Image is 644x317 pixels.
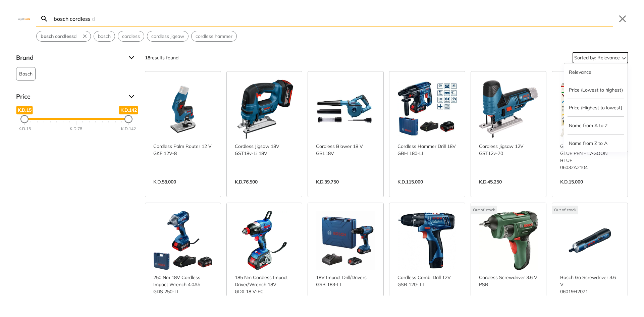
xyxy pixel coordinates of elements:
span: d [41,33,76,40]
button: Select suggestion: cordless [118,31,144,41]
div: Out of stock [552,206,578,214]
button: Sorted by best_price in desc order and label sortby:desc:best_price [568,102,624,113]
strong: 18 [145,55,150,61]
button: Sorted by title in desc order and label sortby:desc:title [568,138,624,149]
div: K.D.15 [18,126,31,132]
svg: Remove suggestion: bosch cordless d [82,33,88,39]
div: Suggestion: bosch [94,31,115,42]
span: Price [16,91,123,102]
svg: Search [40,15,48,23]
img: Close [16,17,32,20]
div: Suggestion: cordless [118,31,144,42]
button: Close [617,13,628,24]
div: Out of stock [471,206,497,214]
span: cordless [122,33,140,40]
span: Brand [16,52,123,63]
div: K.D.142 [121,126,136,132]
input: Search… [52,11,613,27]
span: bosch [98,33,111,40]
div: Suggestion: bosch cordless d [36,31,91,42]
button: Sorted by in desc order and label sortby:desc:_score [568,67,624,77]
button: Select suggestion: cordless jigsaw [147,31,188,41]
button: Select suggestion: cordless hammer [192,31,236,41]
span: cordless jigsaw [151,33,184,40]
div: K.D.78 [70,126,82,132]
div: Suggestion: cordless jigsaw [147,31,189,42]
button: Bosch [16,67,36,81]
span: Relevance [597,52,620,63]
div: Minimum Price [20,115,29,123]
button: Sorted by best_price in asc order and label sortby:asc:best_price [568,85,624,95]
svg: Sort [620,54,628,62]
span: Bosch [19,67,33,80]
strong: bosch cordless [41,33,74,39]
span: cordless hammer [196,33,232,40]
button: Sorted by title in asc order and label sortby:asc:title [568,120,624,131]
div: Maximum Price [124,115,132,123]
div: results found [145,52,178,63]
div: Suggestion: cordless hammer [191,31,237,42]
button: Sorted by:Relevance Sort [573,52,628,63]
button: Remove suggestion: bosch cordless d [80,31,91,41]
button: Select suggestion: bosch [94,31,115,41]
button: Select suggestion: bosch cordless d [37,31,80,41]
